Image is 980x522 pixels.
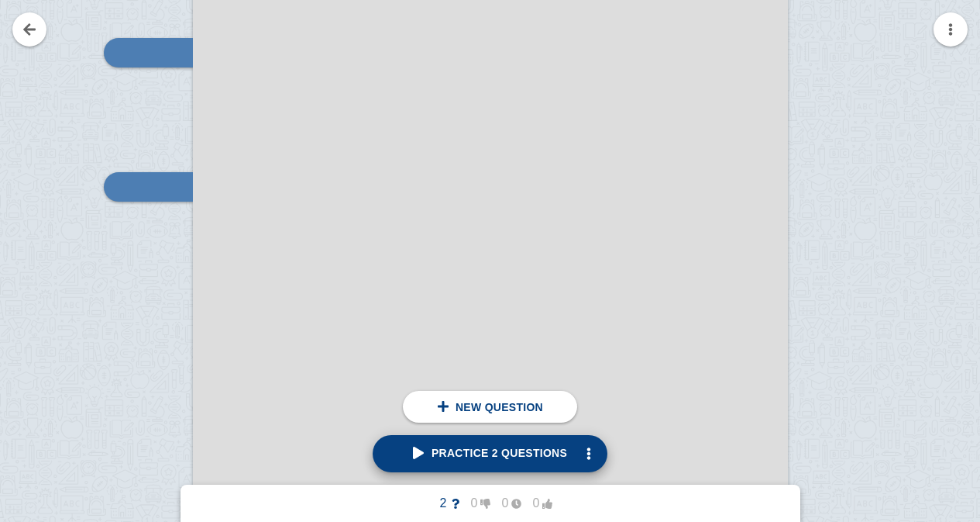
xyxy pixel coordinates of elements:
[456,401,543,413] span: New question
[373,435,607,472] a: Practice 2 questions
[428,496,459,510] span: 2
[12,12,46,47] a: Go back to your notes
[413,447,567,459] span: Practice 2 questions
[490,496,521,510] span: 0
[521,496,552,510] span: 0
[459,496,490,510] span: 0
[416,491,565,516] button: 2000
